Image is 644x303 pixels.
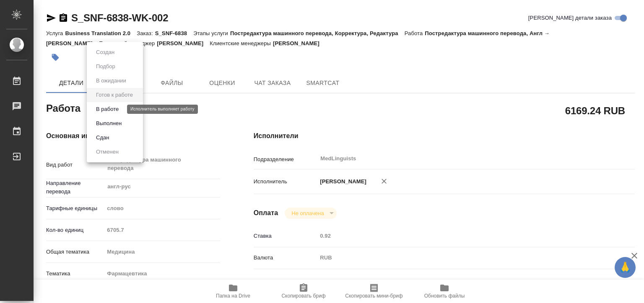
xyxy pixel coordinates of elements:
button: Готов к работе [93,90,135,100]
button: В работе [93,105,121,114]
button: Подбор [93,62,118,71]
button: В ожидании [93,76,129,85]
button: Отменен [93,147,121,157]
button: Сдан [93,133,112,142]
button: Создан [93,48,117,57]
button: Выполнен [93,119,124,128]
